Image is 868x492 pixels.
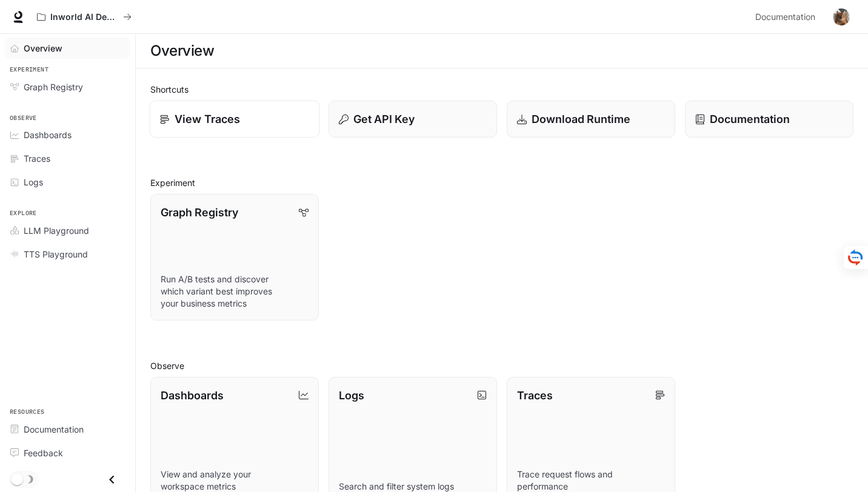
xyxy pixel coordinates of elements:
p: Get API Key [353,111,415,127]
img: User avatar [833,8,850,25]
h1: Overview [150,39,214,63]
span: Dark mode toggle [11,472,23,485]
a: Documentation [685,101,853,138]
a: Documentation [750,5,824,29]
p: Inworld AI Demos [50,12,118,22]
p: Traces [517,387,553,404]
a: Dashboards [5,124,130,145]
a: Overview [5,38,130,59]
p: View Traces [175,111,240,127]
p: Dashboards [161,387,224,404]
a: Logs [5,171,130,193]
button: User avatar [829,5,853,29]
span: Documentation [755,10,815,25]
a: Graph Registry [5,76,130,98]
a: View Traces [150,101,320,138]
span: Logs [24,176,43,188]
span: Dashboards [24,128,72,141]
p: Documentation [710,111,790,127]
h2: Experiment [150,176,853,189]
a: LLM Playground [5,220,130,241]
span: Documentation [24,423,84,436]
span: Overview [24,42,62,55]
span: Graph Registry [24,81,83,93]
span: Traces [24,152,50,165]
button: Close drawer [98,467,125,492]
button: All workspaces [32,5,137,29]
h2: Shortcuts [150,83,853,96]
a: Documentation [5,419,130,440]
button: Get API Key [329,101,497,138]
a: Graph RegistryRun A/B tests and discover which variant best improves your business metrics [150,194,319,321]
p: Run A/B tests and discover which variant best improves your business metrics [161,273,309,310]
a: TTS Playground [5,244,130,265]
p: Graph Registry [161,204,238,221]
a: Traces [5,148,130,169]
span: Feedback [24,447,63,459]
a: Feedback [5,442,130,464]
span: TTS Playground [24,248,88,261]
p: Logs [339,387,364,404]
h2: Observe [150,359,853,372]
a: Download Runtime [507,101,675,138]
p: Download Runtime [532,111,630,127]
span: LLM Playground [24,224,89,237]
